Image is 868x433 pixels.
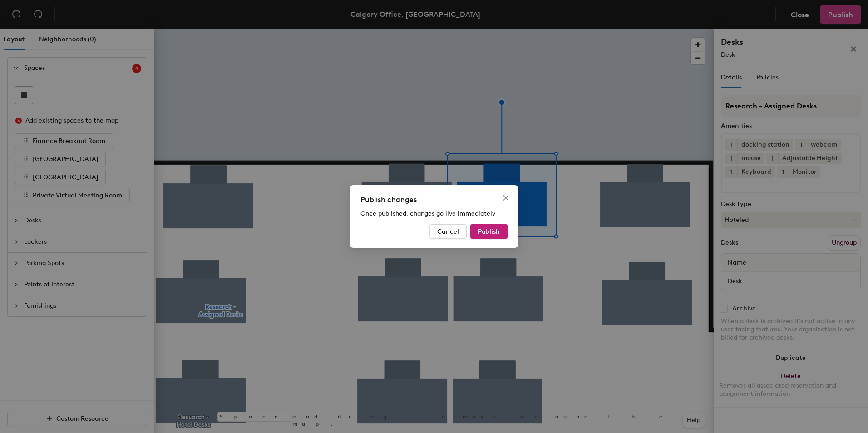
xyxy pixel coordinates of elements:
[437,228,459,236] span: Cancel
[470,224,508,239] button: Publish
[360,210,496,217] span: Once published, changes go live immediately
[498,191,513,205] button: Close
[502,194,509,202] span: close
[429,224,467,239] button: Cancel
[498,194,513,202] span: Close
[478,228,500,236] span: Publish
[360,194,508,205] div: Publish changes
